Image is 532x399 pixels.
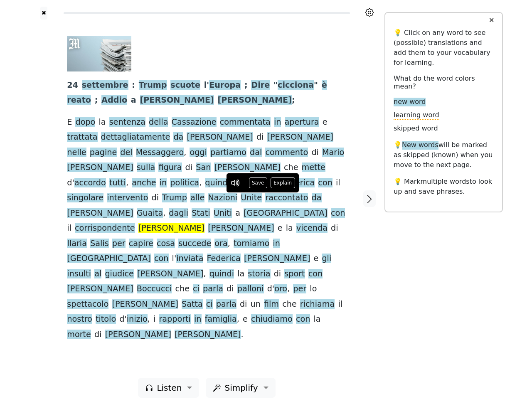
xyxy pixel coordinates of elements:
[67,178,72,188] span: d
[207,80,209,91] span: '
[265,193,308,203] span: raccontato
[75,117,95,128] span: dopo
[137,163,155,173] span: sulla
[67,254,151,264] span: [GEOGRAPHIC_DATA]
[74,178,106,188] span: accordo
[241,330,244,340] span: .
[67,208,133,219] span: [PERSON_NAME]
[278,80,314,91] span: cicciona
[244,80,248,91] span: ;
[170,80,200,91] span: scuote
[273,239,281,249] span: in
[251,314,293,325] span: chiudiamo
[126,178,128,188] span: ,
[318,178,332,188] span: con
[196,163,211,173] span: San
[336,178,340,188] span: il
[208,193,237,203] span: Nazioni
[209,269,234,279] span: quindi
[174,254,176,264] span: '
[205,178,229,188] span: quindi
[105,269,134,279] span: giudice
[136,148,184,158] span: Messaggero
[94,269,101,279] span: al
[313,314,320,325] span: la
[72,178,74,188] span: '
[203,284,223,294] span: parla
[154,254,168,264] span: con
[264,299,279,310] span: film
[159,314,191,325] span: rapporti
[285,117,319,128] span: apertura
[112,299,178,310] span: [PERSON_NAME]
[313,254,318,264] span: e
[278,223,283,234] span: e
[205,314,237,325] span: famiglia
[240,299,247,310] span: di
[249,177,267,188] button: Save
[235,208,240,219] span: a
[394,74,494,90] h6: What do the word colors mean?
[209,80,241,91] span: Europa
[293,284,306,294] span: per
[206,378,275,398] button: Simplify
[162,193,187,203] span: Trump
[107,193,148,203] span: intervento
[96,314,116,325] span: titolo
[101,132,170,143] span: dettagliatamente
[248,269,270,279] span: storia
[109,117,145,128] span: sentenza
[90,239,109,249] span: Salis
[394,140,494,170] p: 💡 will be marked as skipped (known) when you move to the next page.
[284,163,298,173] span: che
[265,148,308,158] span: commento
[292,95,295,106] span: ;
[120,148,132,158] span: del
[208,223,274,234] span: [PERSON_NAME]
[282,299,297,310] span: che
[67,284,133,294] span: [PERSON_NAME]
[331,223,338,234] span: di
[67,314,92,325] span: nostro
[148,314,150,325] span: ,
[67,117,72,128] span: E
[124,314,126,325] span: '
[129,239,153,249] span: capire
[287,284,290,294] span: ,
[244,208,328,219] span: [GEOGRAPHIC_DATA]
[138,223,204,234] span: [PERSON_NAME]
[338,299,342,310] span: il
[187,132,253,143] span: [PERSON_NAME]
[421,177,470,185] span: multiple words
[394,124,438,133] span: skipped word
[286,223,293,234] span: la
[206,299,213,310] span: ci
[170,178,199,188] span: politica
[273,80,278,91] span: "
[237,269,244,279] span: la
[67,95,91,106] span: reato
[296,314,310,325] span: con
[138,378,199,398] button: Listen
[192,208,210,219] span: Stati
[173,132,183,143] span: da
[207,254,241,264] span: Federica
[243,314,248,325] span: e
[132,178,156,188] span: anche
[302,163,325,173] span: mette
[267,132,333,143] span: [PERSON_NAME]
[178,239,211,249] span: succede
[199,178,202,188] span: ,
[203,269,206,279] span: ,
[67,223,71,234] span: il
[163,208,165,219] span: ,
[224,382,258,394] span: Simplify
[172,254,174,264] span: l
[227,284,234,294] span: di
[94,330,102,340] span: di
[394,98,426,106] span: new word
[267,284,272,294] span: d
[67,193,103,203] span: singolare
[119,314,124,325] span: d
[244,254,310,264] span: [PERSON_NAME]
